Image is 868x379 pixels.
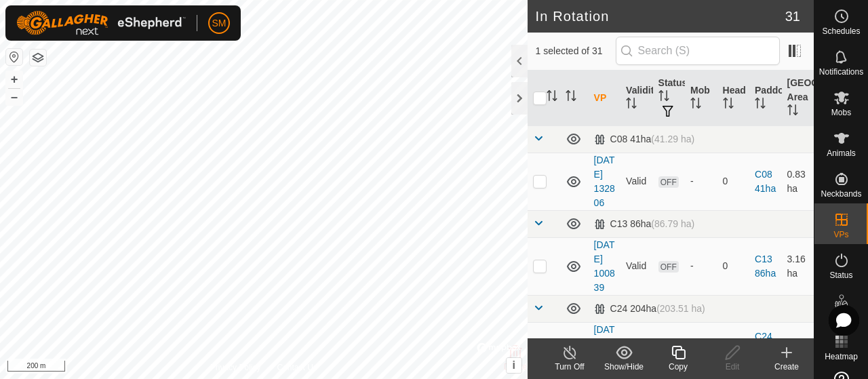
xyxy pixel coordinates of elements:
div: Edit [705,361,759,373]
div: Copy [651,361,705,373]
p-sorticon: Activate to sort [547,92,557,103]
div: Create [759,361,814,373]
div: Show/Hide [597,361,651,373]
div: C08 41ha [594,134,695,145]
td: Valid [620,237,652,295]
button: i [507,358,521,373]
div: C13 86ha [594,218,695,230]
h2: In Rotation [536,8,785,24]
td: 0.83 ha [782,153,814,210]
p-sorticon: Activate to sort [690,100,701,111]
span: VPs [833,231,848,239]
th: Head [717,71,749,126]
span: (203.51 ha) [656,303,705,314]
p-sorticon: Activate to sort [755,100,766,111]
img: Gallagher Logo [16,11,186,35]
p-sorticon: Activate to sort [566,92,576,103]
a: [DATE] 132806 [594,155,615,208]
button: + [6,71,22,87]
div: C24 204ha [594,303,705,315]
span: (41.29 ha) [651,134,694,144]
p-sorticon: Activate to sort [787,106,798,117]
div: Turn Off [542,361,597,373]
span: Animals [827,149,856,157]
td: Valid [620,153,652,210]
th: Paddock [749,71,781,126]
span: OFF [658,176,679,188]
button: Map Layers [30,49,46,66]
th: VP [589,71,620,126]
a: [DATE] 100839 [594,239,615,293]
p-sorticon: Activate to sort [626,100,637,111]
th: Mob [685,71,717,126]
span: Neckbands [821,190,861,198]
td: 0 [717,153,749,210]
span: i [512,359,515,371]
span: 31 [785,6,800,26]
td: 0 [717,237,749,295]
button: Reset Map [6,49,22,65]
th: Status [653,71,685,126]
p-sorticon: Activate to sort [658,92,669,103]
th: Validity [620,71,652,126]
span: Status [829,271,852,279]
span: SM [212,16,226,31]
input: Search (S) [616,37,780,65]
a: Contact Us [277,361,317,374]
span: Heatmap [825,353,858,361]
span: Mobs [831,108,851,117]
span: OFF [658,261,679,273]
a: Privacy Policy [210,361,261,374]
span: Notifications [819,68,863,76]
span: (86.79 ha) [651,218,694,229]
div: - [690,174,711,188]
a: [DATE] 121353 [594,324,615,378]
td: 3.16 ha [782,237,814,295]
div: - [690,259,711,273]
a: C24 204ha [755,331,776,370]
a: C13 86ha [755,254,776,279]
span: Schedules [822,27,860,35]
span: 1 selected of 31 [536,44,616,58]
th: [GEOGRAPHIC_DATA] Area [782,71,814,126]
a: C08 41ha [755,169,776,194]
p-sorticon: Activate to sort [723,100,734,111]
button: – [6,89,22,105]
